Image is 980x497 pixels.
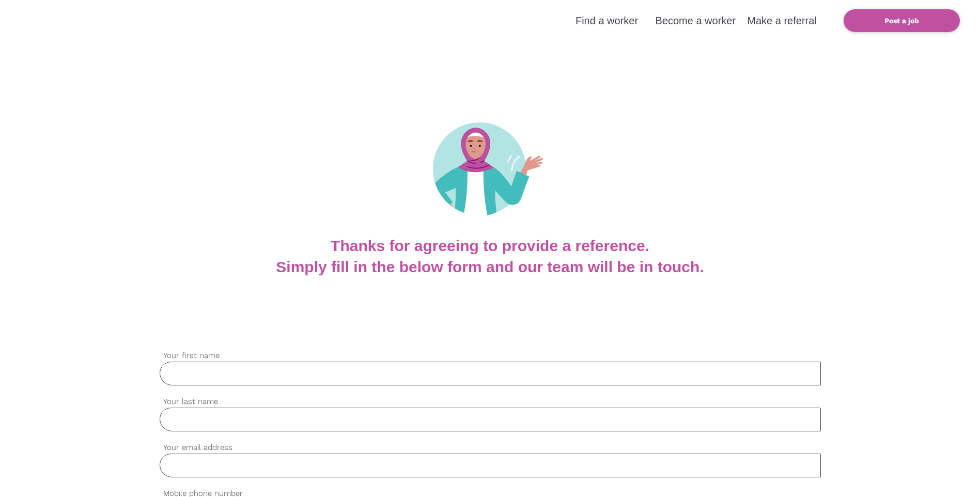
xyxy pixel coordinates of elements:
[655,15,736,26] a: Become a worker
[575,15,638,26] a: Find a worker
[160,350,821,362] label: Your first name
[844,9,959,32] a: Post a job
[276,258,704,275] b: Simply fill in the below form and our team will be in touch.
[884,17,919,25] b: Post a job
[160,396,821,408] label: Your last name
[747,15,817,26] a: Make a referral
[160,442,821,454] label: Your email address
[331,237,649,254] b: Thanks for agreeing to provide a reference.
